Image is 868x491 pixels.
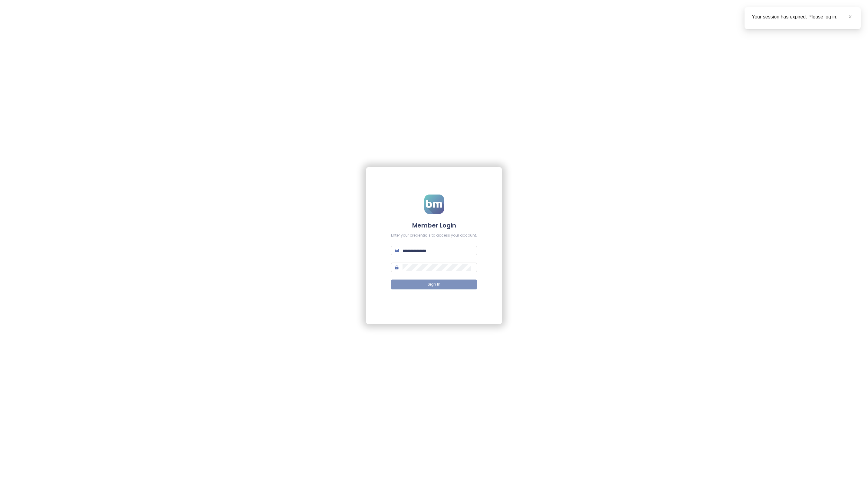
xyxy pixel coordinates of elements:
img: logo [424,195,444,214]
span: close [848,15,852,19]
div: Your session has expired. Please log in. [752,13,853,21]
span: Sign In [428,282,440,287]
span: lock [395,265,399,270]
div: Enter your credentials to access your account. [391,233,477,238]
span: mail [395,248,399,253]
h4: Member Login [391,221,477,230]
button: Sign In [391,280,477,289]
